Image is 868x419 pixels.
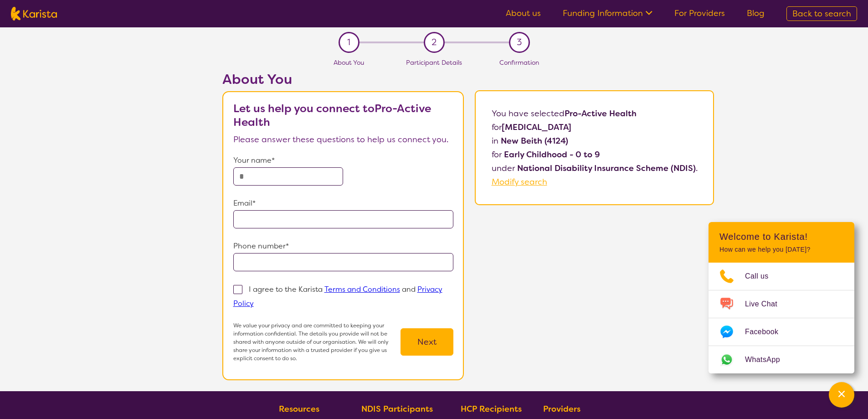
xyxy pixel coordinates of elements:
[543,403,580,414] b: Providers
[517,163,696,174] b: National Disability Insurance Scheme (NDIS)
[233,133,454,146] p: Please answer these questions to help us connect you.
[233,285,442,308] p: I agree to the Karista and
[745,269,780,283] span: Call us
[361,403,433,414] b: NDIS Participants
[709,346,854,373] a: Web link opens in a new tab.
[406,58,462,67] span: Participant Details
[829,382,854,408] button: Channel Menu
[745,353,791,367] span: WhatsApp
[334,58,364,67] span: About You
[501,135,568,146] b: New Beith (4124)
[565,108,637,119] b: Pro-Active Health
[709,222,854,373] div: Channel Menu
[222,71,464,88] h2: About You
[233,154,454,167] p: Your name*
[461,403,522,414] b: HCP Recipients
[709,263,854,373] ul: Choose channel
[499,58,539,67] span: Confirmation
[233,101,431,129] b: Let us help you connect to Pro-Active Health
[517,36,522,49] span: 3
[745,297,788,311] span: Live Chat
[492,176,547,187] a: Modify search
[233,239,454,253] p: Phone number*
[401,328,453,356] button: Next
[747,8,765,19] a: Blog
[719,231,843,242] h2: Welcome to Karista!
[11,7,57,21] img: Karista logo
[492,120,698,134] p: for
[745,325,789,339] span: Facebook
[347,36,350,49] span: 1
[492,134,698,148] p: in
[504,149,600,160] b: Early Childhood - 0 to 9
[233,197,454,210] p: Email*
[786,6,857,21] a: Back to search
[492,107,698,189] p: You have selected
[719,246,843,253] p: How can we help you [DATE]?
[563,8,652,19] a: Funding Information
[492,161,698,175] p: under .
[492,148,698,161] p: for
[674,8,725,19] a: For Providers
[233,321,401,362] p: We value your privacy and are committed to keeping your information confidential. The details you...
[502,122,571,133] b: [MEDICAL_DATA]
[233,285,442,308] a: Privacy Policy
[792,8,851,19] span: Back to search
[324,285,400,294] a: Terms and Conditions
[279,403,319,414] b: Resources
[431,36,437,49] span: 2
[506,8,541,19] a: About us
